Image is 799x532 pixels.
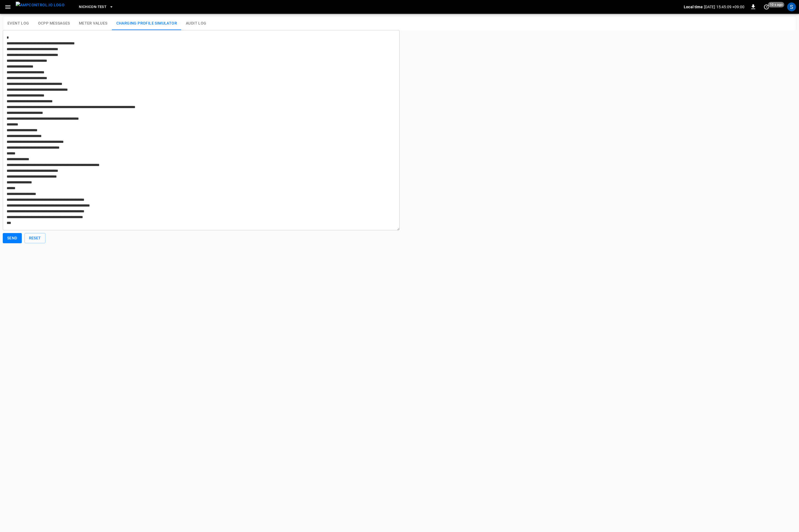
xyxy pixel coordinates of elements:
[684,4,703,10] p: Local time
[768,2,784,7] span: 10 s ago
[34,17,74,30] button: OCPP Messages
[704,4,744,10] p: [DATE] 15:45:09 +09:00
[762,2,771,11] button: set refresh interval
[25,233,45,243] button: Reset
[3,17,796,30] div: reports tabs
[3,233,22,243] button: Send
[79,4,106,10] span: Nichicon-Test
[3,17,34,30] button: Event Log
[74,17,112,30] button: Meter Values
[77,2,116,12] button: Nichicon-Test
[181,17,211,30] button: Audit Log
[16,2,65,9] img: ampcontrol.io logo
[787,2,796,11] div: profile-icon
[112,17,181,30] button: Charging Profile Simulator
